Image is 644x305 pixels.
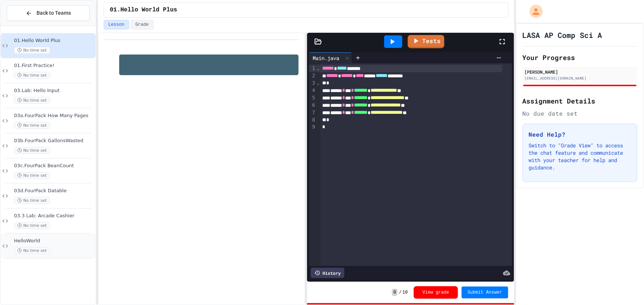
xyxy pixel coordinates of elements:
p: Switch to "Grade View" to access the chat feature and communicate with your teacher for help and ... [529,142,631,171]
span: Submit Answer [468,290,502,295]
div: 7 [309,109,316,116]
span: No time set [14,97,50,104]
span: Back to Teams [37,9,71,17]
a: Tests [408,35,444,48]
button: View grade [414,286,458,299]
div: 4 [309,87,316,94]
h2: Assignment Details [523,96,637,106]
span: No time set [14,47,50,54]
span: HelloWorld [14,238,94,244]
span: 01.First Practice! [14,63,94,69]
div: 8 [309,116,316,124]
span: 01.Hello World Plus [14,38,94,44]
div: 6 [309,102,316,109]
h3: Need Help? [529,130,631,139]
span: No time set [14,122,50,129]
div: 9 [309,123,316,131]
span: 0 [392,289,397,296]
span: Fold line [316,80,320,86]
span: / [399,290,402,295]
div: No due date set [523,109,637,118]
div: [EMAIL_ADDRESS][DOMAIN_NAME] [525,76,635,81]
button: Back to Teams [7,5,90,21]
span: 03b.FourPack GallonsWasted [14,138,94,144]
div: Main.java [309,54,343,62]
div: History [311,268,344,278]
span: 03.3 Lab: Arcade Cashier [14,213,94,219]
span: No time set [14,222,50,229]
span: 03d.FourPack Datable [14,188,94,194]
span: No time set [14,172,50,179]
span: Fold line [316,65,320,71]
span: 03c.FourPack BeanCount [14,163,94,169]
span: No time set [14,247,50,254]
div: 2 [309,72,316,80]
span: 01.Hello World Plus [110,6,177,14]
span: 03a.FourPack How Many Pages [14,113,94,119]
div: 1 [309,65,316,72]
span: 03.Lab: Hello Input [14,88,94,94]
button: Lesson [104,20,129,29]
h2: Your Progress [523,52,637,63]
span: No time set [14,197,50,204]
div: 5 [309,94,316,102]
span: 10 [403,290,408,295]
div: [PERSON_NAME] [525,69,635,75]
span: No time set [14,72,50,79]
span: No time set [14,147,50,154]
div: My Account [522,3,545,20]
div: 3 [309,80,316,87]
button: Grade [131,20,154,29]
div: Main.java [309,52,352,63]
button: Submit Answer [462,287,508,298]
h1: LASA AP Comp Sci A [523,30,602,40]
